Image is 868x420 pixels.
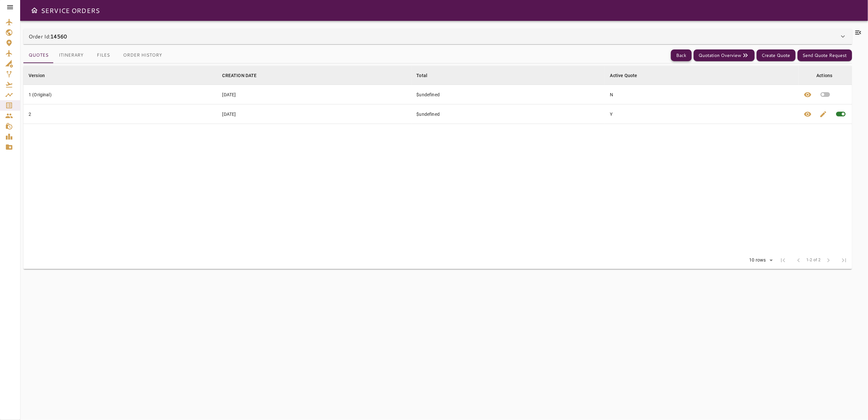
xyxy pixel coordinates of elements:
[804,91,812,99] span: visibility
[798,49,852,61] button: Send Quote Request
[775,252,791,268] span: First Page
[820,110,827,118] span: edit
[745,255,775,265] div: 10 rows
[816,104,831,124] button: Edit quote
[694,49,755,61] button: Quotation Overview
[222,72,265,79] span: CREATION DATE
[610,72,637,79] div: Active Quote
[217,85,411,104] td: [DATE]
[791,252,806,268] span: Previous Page
[23,47,54,63] button: Quotes
[816,85,835,104] button: Set quote as active quote
[610,72,646,79] span: Active Quote
[748,257,767,263] div: 10 rows
[757,49,796,61] button: Create Quote
[23,85,217,104] td: 1 (Original)
[417,72,436,79] span: Total
[29,72,53,79] span: Version
[800,85,816,104] button: View quote details
[217,104,411,124] td: [DATE]
[411,104,605,124] td: $undefined
[41,5,100,16] h6: SERVICE ORDERS
[29,72,45,79] div: Version
[29,33,67,40] p: Order Id:
[222,72,257,79] div: CREATION DATE
[417,72,428,79] div: Total
[800,104,816,124] button: View quote details
[54,47,89,63] button: Itinerary
[605,85,799,104] td: N
[605,104,799,124] td: Y
[23,47,167,63] div: basic tabs example
[118,47,167,63] button: Order History
[804,110,812,118] span: visibility
[23,104,217,124] td: 2
[411,85,605,104] td: $undefined
[806,257,821,264] span: 1-2 of 2
[671,49,692,61] button: Back
[831,104,850,124] span: This quote is already active
[23,29,852,44] div: Order Id:14560
[821,252,837,268] span: Next Page
[89,47,118,63] button: Files
[837,252,852,268] span: Last Page
[50,33,67,40] b: 14560
[28,4,41,17] button: Open drawer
